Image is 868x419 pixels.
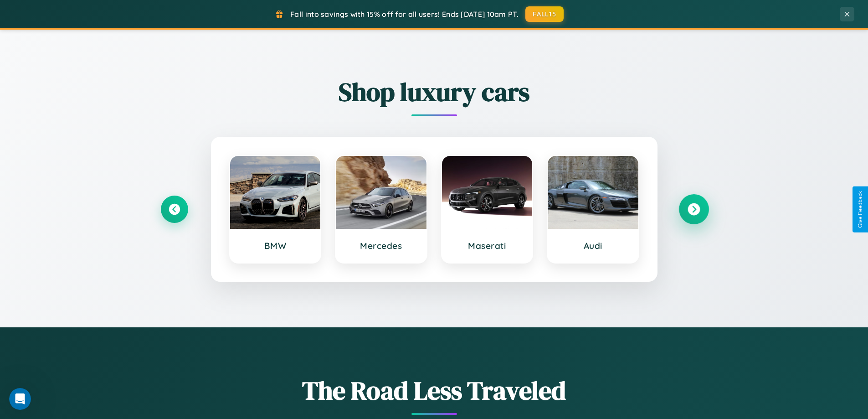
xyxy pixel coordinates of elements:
[557,240,629,251] h3: Audi
[239,240,312,251] h3: BMW
[161,74,708,109] h2: Shop luxury cars
[345,240,417,251] h3: Mercedes
[525,6,564,22] button: FALL15
[857,191,863,228] div: Give Feedback
[9,388,31,410] iframe: Intercom live chat
[161,373,708,408] h1: The Road Less Traveled
[290,10,519,19] span: Fall into savings with 15% off for all users! Ends [DATE] 10am PT.
[451,240,524,251] h3: Maserati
